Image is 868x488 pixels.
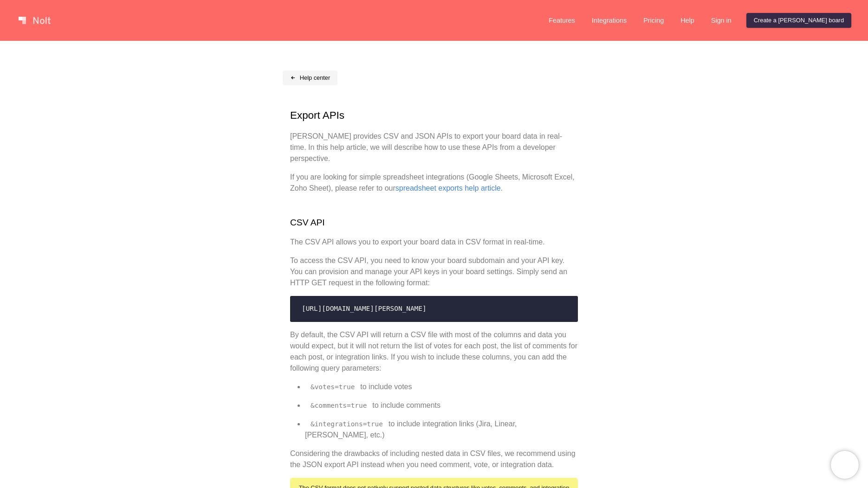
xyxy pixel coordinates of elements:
[290,216,578,230] h2: CSV API
[636,13,671,28] a: Pricing
[673,13,702,28] a: Help
[290,448,578,470] p: Considering the drawbacks of including nested data in CSV files, we recommend using the JSON expo...
[290,255,578,289] p: To access the CSV API, you need to know your board subdomain and your API key. You can provision ...
[584,13,634,28] a: Integrations
[305,381,578,392] li: to include votes
[305,418,578,441] li: to include integration links (Jira, Linear, [PERSON_NAME], etc.)
[541,13,583,28] a: Features
[305,379,360,394] code: &votes=true
[395,184,501,192] a: spreadsheet exports help article
[290,329,578,374] p: By default, the CSV API will return a CSV file with most of the columns and data you would expect...
[746,13,851,28] a: Create a [PERSON_NAME] board
[290,131,578,164] p: [PERSON_NAME] provides CSV and JSON APIs to export your board data in real-time. In this help art...
[704,13,739,28] a: Sign in
[305,417,389,431] code: &integrations=true
[290,237,578,248] p: The CSV API allows you to export your board data in CSV format in real-time.
[305,400,578,411] li: to include comments
[290,108,578,123] h1: Export APIs
[302,305,427,312] span: [URL][DOMAIN_NAME][PERSON_NAME]
[283,71,337,85] a: Help center
[305,398,372,413] code: &comments=true
[290,172,578,194] p: If you are looking for simple spreadsheet integrations (Google Sheets, Microsoft Excel, Zoho Shee...
[831,451,859,479] iframe: Chatra live chat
